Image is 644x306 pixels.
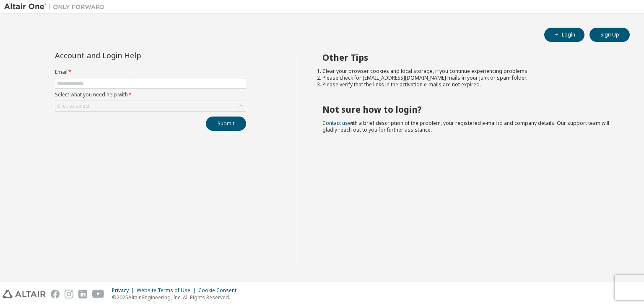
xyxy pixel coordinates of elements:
img: facebook.svg [51,290,60,298]
button: Login [544,28,584,42]
img: linkedin.svg [78,290,87,298]
img: Altair One [4,3,109,11]
div: Privacy [112,287,137,294]
li: Clear your browser cookies and local storage, if you continue experiencing problems. [322,68,615,75]
img: altair_logo.svg [3,290,46,298]
div: Click to select [57,103,90,109]
h2: Not sure how to login? [322,104,615,115]
h2: Other Tips [322,52,615,63]
div: Account and Login Help [55,52,208,59]
button: Sign Up [589,28,630,42]
span: with a brief description of the problem, your registered e-mail id and company details. Our suppo... [322,119,609,133]
label: Email [55,69,246,75]
div: Click to select [55,101,246,111]
div: Website Terms of Use [137,287,198,294]
img: youtube.svg [92,290,104,298]
img: instagram.svg [65,290,73,298]
li: Please verify that the links in the activation e-mails are not expired. [322,81,615,88]
p: © 2025 Altair Engineering, Inc. All Rights Reserved. [112,294,241,301]
label: Select what you need help with [55,91,246,98]
button: Submit [206,117,246,131]
li: Please check for [EMAIL_ADDRESS][DOMAIN_NAME] mails in your junk or spam folder. [322,75,615,81]
a: Contact us [322,119,348,127]
div: Cookie Consent [198,287,241,294]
